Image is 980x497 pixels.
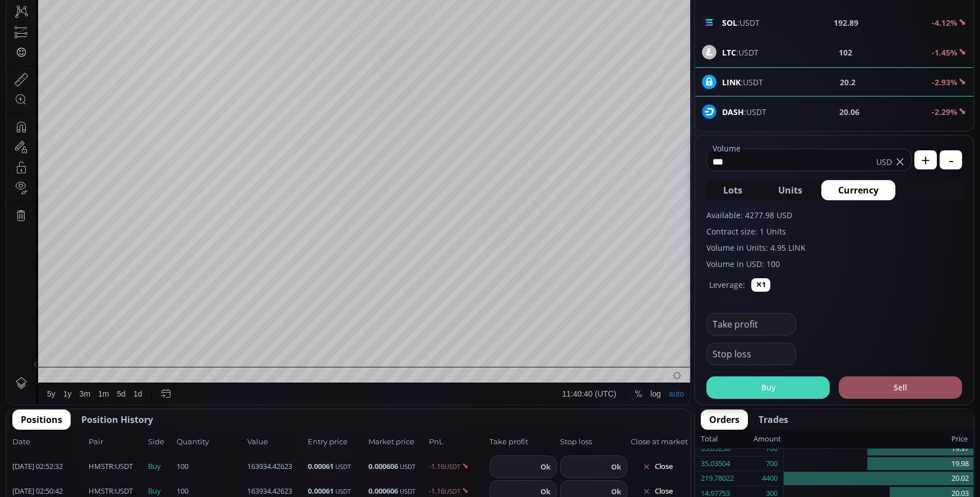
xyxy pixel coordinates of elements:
span: 100 [177,461,244,472]
b: HMSTR [89,486,113,496]
label: Available: 4277.98 USD [706,209,962,221]
b: HMSTR [89,461,113,471]
button: + [914,150,937,169]
b: 192.89 [834,17,858,29]
div: 20.02 [784,471,973,486]
label: Volume in Units: 4.95 LINK [706,242,962,254]
span: Trades [759,413,788,426]
span: :USDT [722,106,766,118]
span: Buy [148,486,173,497]
button: Sell [839,376,962,399]
small: USDT [335,462,351,471]
span: Take profit [489,436,557,448]
div: 219.78022 [701,471,734,486]
span: Market price [368,436,426,448]
div: Chainlink [75,26,118,36]
b: 102 [839,47,852,58]
span: Lots [723,183,742,197]
div: +0.08 (+0.40%) [255,27,305,36]
button: Ok [608,461,625,473]
div: 35.03504 [701,457,730,471]
label: Contract size: 1 Units [706,226,962,237]
small: USDT [400,462,415,471]
div: Amount [754,432,781,447]
div: Total [701,432,754,447]
span: Pair [89,436,145,448]
b: 0.00061 [308,486,334,496]
div: Market open [127,26,137,36]
span: Stop loss [560,436,627,448]
b: 20.06 [839,106,859,118]
button: Currency [821,180,895,200]
span: Units [778,183,802,197]
div: O [146,27,152,36]
div: Compare [151,6,183,15]
div: 20.22 [233,27,252,36]
div: 1D [57,26,75,36]
span: 100 [177,486,244,497]
b: -1.45% [932,47,958,58]
span: Entry price [308,436,365,448]
span: -1.16 [429,486,486,497]
button: Close [631,458,685,476]
span: USD [876,156,892,168]
small: USDT [400,487,415,495]
div: Indicators [209,6,243,15]
b: -2.29% [932,107,958,117]
span: Currency [838,183,879,197]
div: 1.693M [65,40,89,49]
span: Orders [709,413,739,426]
small: USDT [335,487,351,495]
b: SOL [722,17,737,28]
div: 19.98 [784,457,973,472]
div: LINK [36,26,57,36]
button: Buy [706,376,830,399]
span: [DATE] 02:50:42 [12,486,85,497]
span: Quantity [177,436,244,448]
span: Close at market [631,436,685,448]
div: C [227,27,233,36]
span: Buy [148,461,173,472]
small: USDT [445,487,460,495]
div: 4400 [762,471,778,486]
div:  [10,150,19,160]
button: Orders [701,409,748,430]
span: Date [12,436,85,448]
span: Position History [81,413,153,426]
span: :USDT [89,486,133,497]
span: 163934.42623 [247,461,304,472]
b: DASH [722,107,744,117]
label: Volume in USD: 100 [706,258,962,270]
div: Hide Drawings Toolbar [26,459,31,475]
div: 20.65 [179,27,198,36]
b: -4.12% [932,17,958,28]
div: 19.93 [206,27,224,36]
button: - [940,150,962,169]
b: 0.000606 [368,461,398,471]
div: D [95,6,101,15]
div: Volume [36,40,61,49]
b: 0.000606 [368,486,398,496]
span: Positions [21,413,62,426]
div: L [201,27,205,36]
span: -1.16 [429,461,486,472]
div: Price [781,432,968,447]
div: 20.15 [152,27,170,36]
span: Value [247,436,304,448]
div: H [174,27,179,36]
div: 700 [766,457,778,471]
label: Leverage: [709,279,745,291]
span: :USDT [722,47,759,58]
span: PnL [429,436,486,448]
div: 19.97 [784,441,973,457]
button: Position History [73,409,161,430]
span: :USDT [722,17,760,29]
b: LTC [722,47,736,58]
span: [DATE] 02:52:32 [12,461,85,472]
button: Lots [706,180,759,200]
button: Trades [750,409,797,430]
span: :USDT [89,461,133,472]
button: ✕1 [751,278,770,292]
small: USDT [445,462,460,471]
b: 0.00061 [308,461,334,471]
